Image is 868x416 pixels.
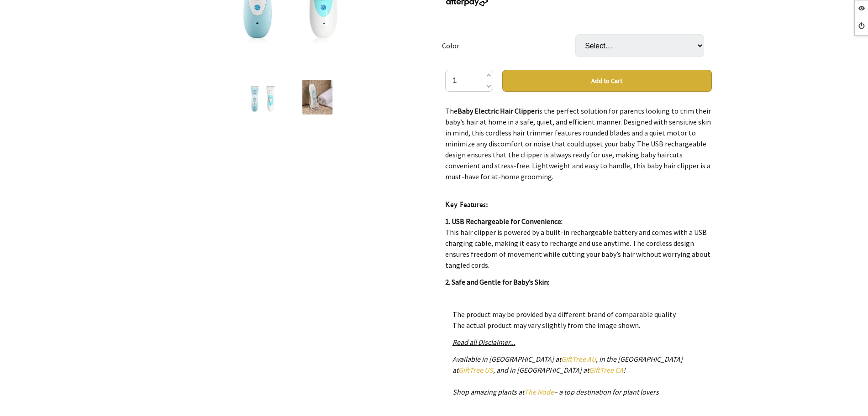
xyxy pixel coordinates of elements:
[300,80,335,114] img: Baby Electric Hair Clipper USB Rechargeable
[445,277,549,286] strong: 2. Safe and Gentle for Baby’s Skin:
[452,309,705,331] p: The product may be provided by a different brand of comparable quality. The actual product may va...
[452,354,683,396] em: Available in [GEOGRAPHIC_DATA] at , in the [GEOGRAPHIC_DATA] at , and in [GEOGRAPHIC_DATA] at ! S...
[445,217,563,226] strong: 1. USB Rechargeable for Convenience:
[445,199,712,210] h4: Key Features:
[442,21,575,70] td: Color:
[445,276,712,320] p: Designed with rounded stainless-steel blades, the clipper is gentle on your baby’s delicate scalp...
[445,105,712,182] p: The is the perfect solution for parents looking to trim their baby’s hair at home in a safe, quie...
[561,354,596,364] a: GiftTree AU
[502,70,712,92] button: Add to Cart
[445,216,712,270] p: This hair clipper is powered by a built-in rechargeable battery and comes with a USB charging cab...
[458,365,493,374] a: GiftTree US
[524,387,554,396] a: The Node
[589,365,623,374] a: GiftTree CA
[245,80,280,114] img: Baby Electric Hair Clipper USB Rechargeable
[452,338,516,347] a: Read all Disclaimer...
[458,106,537,115] strong: Baby Electric Hair Clipper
